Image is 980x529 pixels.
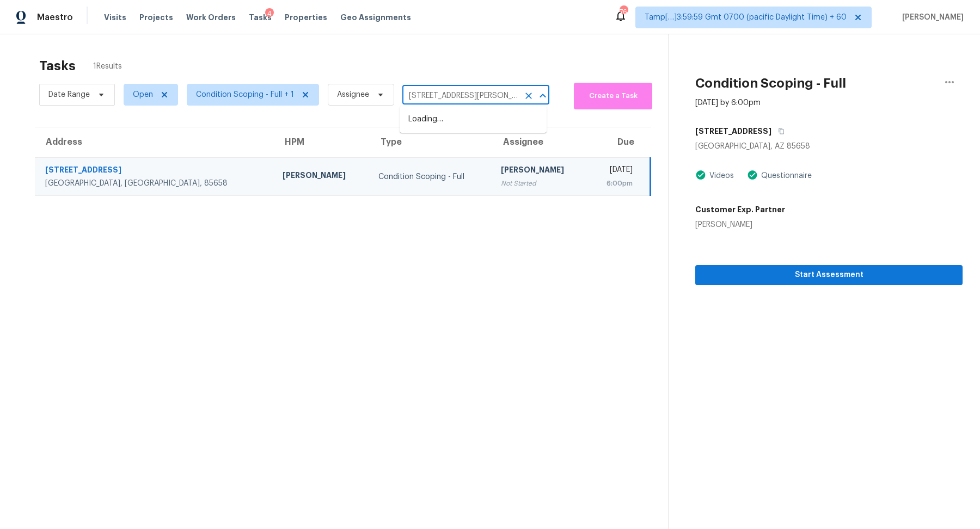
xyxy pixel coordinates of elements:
span: Date Range [48,89,90,100]
div: [GEOGRAPHIC_DATA], AZ 85658 [695,141,963,152]
span: Assignee [337,89,369,100]
div: Loading… [400,106,547,133]
span: Work Orders [186,12,236,23]
h2: Tasks [39,60,76,71]
h5: [STREET_ADDRESS] [695,126,771,137]
span: Geo Assignments [340,12,411,23]
button: Close [535,88,550,103]
div: Videos [706,170,734,181]
span: Tamp[…]3:59:59 Gmt 0700 (pacific Daylight Time) + 60 [645,12,847,23]
span: Maestro [37,12,73,23]
div: [DATE] by 6:00pm [695,97,761,108]
span: Condition Scoping - Full + 1 [196,89,294,100]
div: [STREET_ADDRESS] [45,164,265,178]
th: HPM [274,127,370,158]
div: [GEOGRAPHIC_DATA], [GEOGRAPHIC_DATA], 85658 [45,178,265,189]
div: [PERSON_NAME] [501,164,579,178]
input: Search by address [402,88,519,104]
div: Not Started [501,178,579,189]
div: [PERSON_NAME] [283,170,361,183]
div: 764 [620,7,627,17]
th: Due [588,127,651,158]
th: Type [370,127,493,158]
h5: Customer Exp. Partner [695,204,785,215]
img: Artifact Present Icon [695,169,706,181]
span: Projects [139,12,173,23]
button: Start Assessment [695,265,963,285]
div: 6:00pm [597,178,633,189]
div: Condition Scoping - Full [378,171,484,182]
span: Visits [104,12,126,23]
img: Artifact Present Icon [747,169,758,181]
span: Create a Task [579,90,647,102]
button: Copy Address [771,121,786,141]
span: [PERSON_NAME] [898,12,964,23]
span: Start Assessment [704,268,954,282]
button: Create a Task [574,83,652,109]
h2: Condition Scoping - Full [695,78,846,89]
div: [PERSON_NAME] [695,219,785,230]
span: Open [133,89,153,100]
div: [DATE] [597,164,633,178]
th: Assignee [492,127,588,158]
div: Questionnaire [758,170,812,181]
th: Address [35,127,274,158]
button: Clear [521,88,536,103]
span: Tasks [249,14,272,21]
span: Properties [285,12,327,23]
span: 1 Results [93,61,122,72]
div: 4 [265,8,274,19]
